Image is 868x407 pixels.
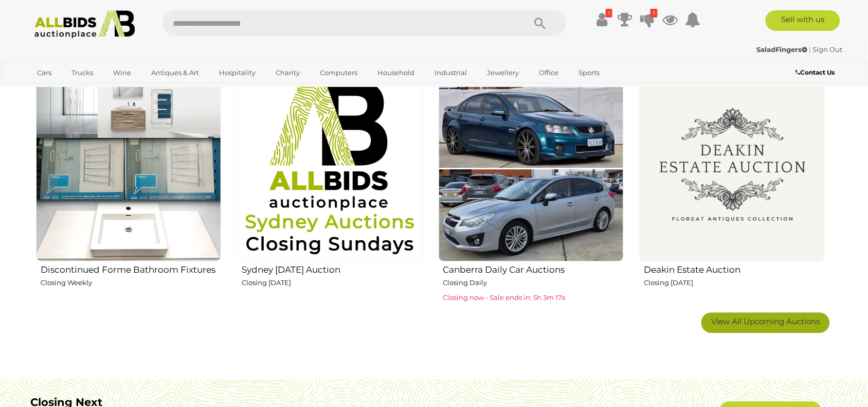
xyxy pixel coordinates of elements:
a: Cars [30,64,58,81]
p: Closing Weekly [41,277,221,289]
a: Contact Us [796,67,838,78]
a: Jewellery [480,64,526,81]
a: Sydney [DATE] Auction Closing [DATE] [237,75,422,304]
span: View All Upcoming Auctions [712,316,820,326]
strong: SaladFingers [757,45,808,54]
a: SaladFingers [757,45,809,54]
h2: Discontinued Forme Bathroom Fixtures [41,262,221,275]
button: Search [515,10,566,36]
i: ! [606,9,612,17]
span: Closing now - Sale ends in: 5h 3m 17s [443,293,566,302]
a: [GEOGRAPHIC_DATA] [30,81,117,98]
p: Closing Daily [443,277,624,289]
img: Canberra Daily Car Auctions [439,76,624,261]
a: Antiques & Art [144,64,206,81]
a: Canberra Daily Car Auctions Closing Daily Closing now - Sale ends in: 5h 3m 17s [438,75,624,304]
img: Discontinued Forme Bathroom Fixtures [36,76,221,261]
h2: Sydney [DATE] Auction [242,262,422,275]
a: View All Upcoming Auctions [701,312,830,333]
b: Contact Us [796,68,835,76]
img: Deakin Estate Auction [640,76,825,261]
a: Household [371,64,421,81]
a: ! [594,10,610,29]
a: 1 [640,10,655,29]
a: Charity [269,64,306,81]
a: Hospitality [212,64,262,81]
i: 1 [650,9,658,17]
a: Deakin Estate Auction Closing [DATE] [639,75,825,304]
a: Trucks [65,64,100,81]
p: Closing [DATE] [242,277,422,289]
a: Sell with us [766,10,840,31]
a: Computers [313,64,364,81]
img: Sydney Sunday Auction [237,76,422,261]
span: | [809,45,811,54]
a: Sports [572,64,606,81]
a: Office [532,64,565,81]
h2: Deakin Estate Auction [644,262,825,275]
img: Allbids.com.au [29,10,140,39]
a: Sign Out [813,45,843,54]
a: Industrial [428,64,474,81]
a: Discontinued Forme Bathroom Fixtures Closing Weekly [35,75,221,304]
p: Closing [DATE] [644,277,825,289]
h2: Canberra Daily Car Auctions [443,262,624,275]
a: Wine [106,64,138,81]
